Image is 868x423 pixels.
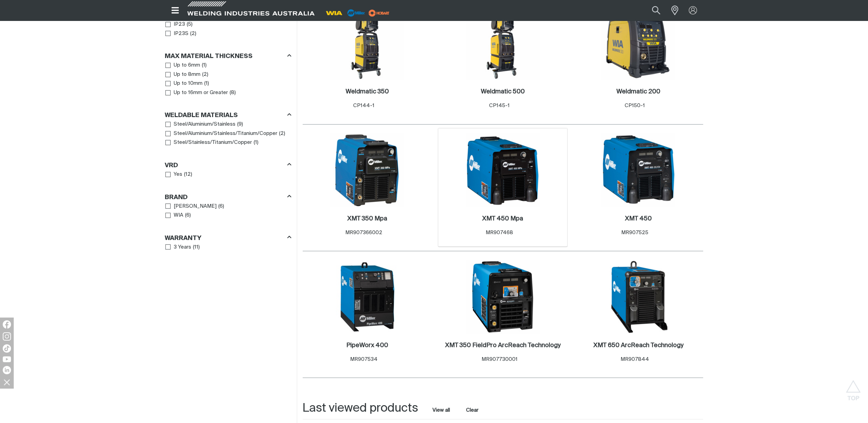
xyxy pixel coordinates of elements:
[174,61,200,69] span: Up to 6mm
[3,344,11,353] img: TikTok
[165,79,203,88] a: Up to 10mm
[625,215,652,223] a: XMT 450
[3,332,11,341] img: Instagram
[165,61,200,70] a: Up to 6mm
[165,162,178,170] h3: VRD
[165,235,202,242] h3: Warranty
[846,380,861,396] button: Scroll to top
[165,52,291,61] div: Max Material Thickness
[174,30,188,38] span: IP23S
[165,111,291,120] div: Weldable Materials
[350,357,378,362] span: MR907534
[165,202,217,211] a: [PERSON_NAME]
[353,103,374,108] span: CP144-1
[346,89,389,95] h2: Weldmatic 350
[347,215,387,223] a: XMT 350 Mpa
[593,342,683,348] h2: XMT 650 ArcReach Technology
[367,10,392,15] a: miller
[345,230,382,235] span: MR907366002
[202,71,208,79] span: ( 2 )
[466,7,540,80] img: Weldmatic 500
[482,216,523,222] h2: XMT 450 Mpa
[174,243,191,251] span: 3 Years
[482,357,518,362] span: MR907730001
[616,89,660,95] h2: Weldmatic 200
[165,20,185,29] a: IP23
[1,376,13,388] img: hide socials
[331,134,404,207] img: XMT 350 Mpa
[190,30,196,38] span: ( 2 )
[481,88,525,96] a: Weldmatic 500
[165,70,201,79] a: Up to 8mm
[187,21,193,28] span: ( 5 )
[622,230,649,235] span: MR907525
[174,139,252,147] span: Steel/Stainless/Titanium/Copper
[174,211,183,219] span: WIA
[165,29,189,38] a: IP23S
[174,130,277,138] span: Steel/Aluminium/Stainless/Titanium/Copper
[3,366,11,374] img: LinkedIn
[174,171,182,179] span: Yes
[165,243,192,252] a: 3 Years
[346,88,389,96] a: Weldmatic 350
[165,194,188,202] h3: Brand
[165,129,278,138] a: Steel/Aluminium/Stainless/Titanium/Copper
[625,103,645,108] span: CP150-1
[174,203,217,210] span: [PERSON_NAME]
[486,230,513,235] span: MR907468
[165,61,291,97] ul: Max Material Thickness
[237,121,243,128] span: ( 9 )
[621,357,649,362] span: MR907844
[602,134,675,207] img: XMT 450
[165,170,183,179] a: Yes
[445,342,560,350] a: XMT 350 FieldPro ArcReach Technology
[346,342,388,350] a: PipeWorx 400
[218,203,224,210] span: ( 6 )
[303,401,418,416] h2: Last viewed products
[174,71,200,79] span: Up to 8mm
[625,216,652,222] h2: XMT 450
[3,320,11,329] img: Facebook
[466,134,540,207] img: XMT 450 Mpa
[174,21,185,28] span: IP23
[202,61,207,69] span: ( 1 )
[331,7,404,80] img: Weldmatic 350
[165,120,236,129] a: Steel/Aluminium/Stainless
[645,3,668,18] button: Search products
[279,130,285,138] span: ( 2 )
[616,88,660,96] a: Weldmatic 200
[165,211,184,220] a: WIA
[165,138,252,147] a: Steel/Stainless/Titanium/Copper
[347,216,387,222] h2: XMT 350 Mpa
[489,103,510,108] span: CP145-1
[602,260,675,334] img: XMT 650 ArcReach Technology
[165,160,291,170] div: VRD
[174,89,228,97] span: Up to 16mm or Greater
[165,88,228,98] a: Up to 16mm or Greater
[165,233,291,242] div: Warranty
[433,407,450,414] a: View all last viewed products
[165,53,253,60] h3: Max Material Thickness
[636,3,668,18] input: Product name or item number...
[254,139,258,147] span: ( 1 )
[184,171,192,179] span: ( 12 )
[165,112,238,119] h3: Weldable Materials
[165,202,291,220] ul: Brand
[193,243,200,251] span: ( 11 )
[602,7,675,80] img: Weldmatic 200
[346,342,388,348] h2: PipeWorx 400
[165,192,291,202] div: Brand
[174,121,235,128] span: Steel/Aluminium/Stainless
[481,89,525,95] h2: Weldmatic 500
[465,405,480,415] button: Clear all last viewed products
[165,170,291,179] ul: VRD
[204,80,209,88] span: ( 1 )
[367,8,392,18] img: miller
[185,211,191,219] span: ( 6 )
[331,260,404,334] img: PipeWorx 400
[445,342,560,348] h2: XMT 350 FieldPro ArcReach Technology
[230,89,236,97] span: ( 8 )
[3,356,11,362] img: YouTube
[482,215,523,223] a: XMT 450 Mpa
[466,260,540,334] img: XMT 350 FieldPro ArcReach Technology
